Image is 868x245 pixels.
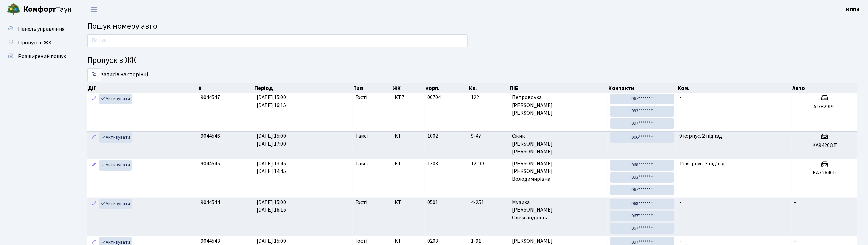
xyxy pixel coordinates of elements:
span: Петровська [PERSON_NAME] [PERSON_NAME] [512,94,605,117]
th: Період [254,83,353,93]
span: Гості [355,237,367,245]
a: Пропуск в ЖК [3,36,72,50]
span: Таксі [355,160,368,168]
th: корп. [425,83,468,93]
a: Панель управління [3,22,72,36]
span: 4-251 [471,199,507,206]
span: 9 корпус, 2 під'їзд [680,132,722,140]
select: записів на сторінці [87,68,101,81]
span: Єжик [PERSON_NAME] [PERSON_NAME] [512,132,605,156]
span: 9044547 [201,94,220,101]
span: КТ [395,132,422,140]
th: Авто [792,83,858,93]
b: Комфорт [23,4,56,15]
a: Редагувати [90,160,98,171]
th: ПІБ [510,83,608,93]
span: Пошук номеру авто [87,20,157,32]
span: Таун [23,4,72,15]
th: Тип [353,83,392,93]
a: Розширений пошук [3,50,72,63]
span: 9044545 [201,160,220,167]
a: Редагувати [90,199,98,209]
span: - [794,237,797,245]
img: logo.png [7,3,21,16]
span: Пропуск в ЖК [18,39,52,46]
h5: КА7264СР [794,169,855,176]
a: Редагувати [90,132,98,143]
span: - [680,237,682,245]
span: 1002 [428,132,438,140]
th: Дії [87,83,198,93]
a: Активувати [99,199,132,209]
a: Активувати [99,132,132,143]
label: записів на сторінці [87,68,148,81]
h5: КА9426ОТ [794,142,855,149]
a: Активувати [99,160,132,171]
input: Пошук [87,34,468,47]
span: 12 корпус, 3 під'їзд [680,160,725,167]
span: Гості [355,94,367,101]
span: 12-99 [471,160,507,168]
span: - [680,199,682,206]
span: 9-47 [471,132,507,140]
span: 1-91 [471,237,507,245]
span: 0203 [428,237,438,245]
span: 00704 [428,94,441,101]
span: 122 [471,94,507,101]
span: 9044543 [201,237,220,245]
span: Музика [PERSON_NAME] Олександрівна [512,199,605,222]
h5: АІ7829РС [794,104,855,110]
span: 9044546 [201,132,220,140]
span: [DATE] 13:45 [DATE] 14:45 [257,160,286,175]
span: - [680,94,682,101]
span: КТ [395,160,422,168]
span: 1303 [428,160,438,167]
a: Редагувати [90,94,98,104]
span: - [794,199,797,206]
span: Таксі [355,132,368,140]
th: Кв. [468,83,510,93]
th: Ком. [677,83,792,93]
th: ЖК [392,83,425,93]
span: [DATE] 15:00 [DATE] 16:15 [257,199,286,214]
th: Контакти [608,83,677,93]
th: # [198,83,254,93]
span: Розширений пошук [18,53,66,60]
span: Панель управління [18,25,64,33]
span: КТ7 [395,94,422,101]
span: Гості [355,199,367,206]
button: Переключити навігацію [86,4,103,15]
span: 0501 [428,199,438,206]
h4: Пропуск в ЖК [87,56,858,66]
span: [DATE] 15:00 [DATE] 16:15 [257,94,286,109]
a: КПП4 [846,5,860,14]
span: [PERSON_NAME] [PERSON_NAME] Володимирівна [512,160,605,183]
span: КТ [395,237,422,245]
a: Активувати [99,94,132,104]
span: [DATE] 15:00 [DATE] 17:00 [257,132,286,148]
span: КТ [395,199,422,206]
span: 9044544 [201,199,220,206]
